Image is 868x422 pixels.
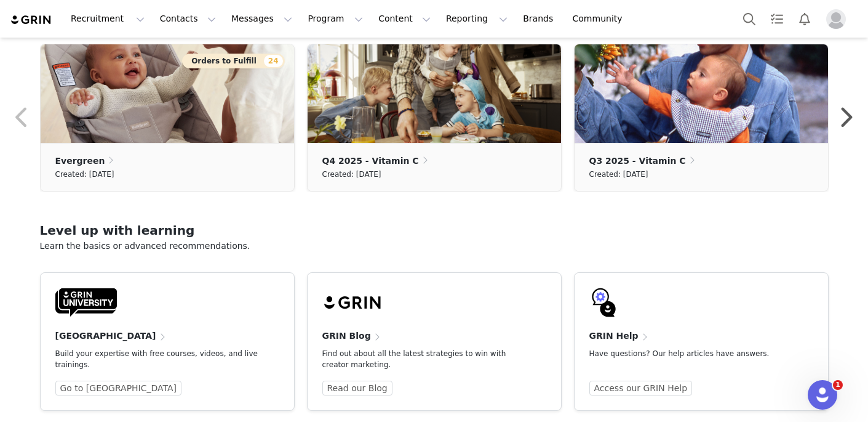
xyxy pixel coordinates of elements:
a: Tasks [763,5,790,33]
img: grin-logo-black.svg [322,288,384,317]
button: Search [736,5,763,33]
small: Created: [DATE] [589,168,648,181]
p: Find out about all the latest strategies to win with creator marketing. [322,348,527,370]
a: Go to [GEOGRAPHIC_DATA] [55,381,182,396]
img: GRIN-University-Logo-Black.svg [55,288,117,317]
p: Q3 2025 - Vitamin C [589,154,686,168]
button: Orders to Fulfill24 [182,54,284,68]
h4: GRIN Blog [322,330,371,343]
button: Notifications [791,5,818,33]
small: Created: [DATE] [322,168,381,181]
img: placeholder-profile.jpg [826,9,846,29]
button: Content [371,5,438,33]
button: Profile [819,9,858,29]
p: Q4 2025 - Vitamin C [322,154,419,168]
img: 94977e03-abab-4789-8902-b4410f8dac47.jpg [308,44,561,143]
p: Build your expertise with free courses, videos, and live trainings. [55,348,260,370]
a: Read our Blog [322,381,392,396]
img: 644dfb93-7c92-4c5c-9bd1-14b95ebcef95.jpg [41,44,294,143]
img: a03c3b09-d62a-4cf2-a5da-3797b477b61c.jpg [575,44,828,143]
iframe: Intercom live chat [808,380,837,410]
button: Recruitment [63,5,152,33]
button: Program [300,5,370,33]
button: Messages [224,5,300,33]
p: Evergreen [55,154,105,168]
a: Access our GRIN Help [589,381,693,396]
img: grin logo [10,14,53,26]
span: 1 [833,380,843,390]
button: Reporting [439,5,515,33]
h4: GRIN Help [589,330,639,343]
small: Created: [DATE] [55,168,114,181]
a: Brands [516,5,564,33]
button: Contacts [153,5,223,33]
p: Learn the basics or advanced recommendations. [40,240,829,253]
h2: Level up with learning [40,221,829,240]
img: GRIN-help-icon.svg [589,288,619,317]
h4: [GEOGRAPHIC_DATA] [55,330,156,343]
p: Have questions? Our help articles have answers. [589,348,794,359]
a: Community [565,5,635,33]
